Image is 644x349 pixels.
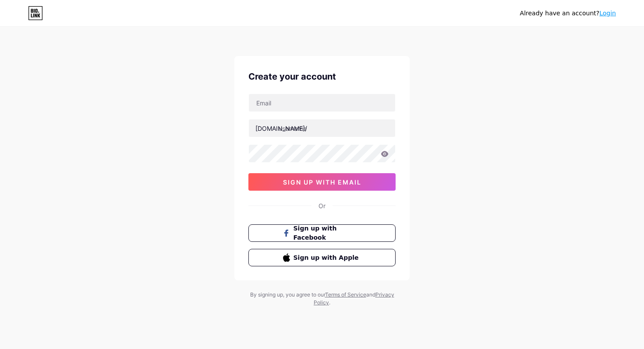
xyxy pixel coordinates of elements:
div: [DOMAIN_NAME]/ [255,124,307,133]
span: Sign up with Apple [294,253,361,262]
a: Terms of Service [325,291,366,298]
button: sign up with email [248,173,396,191]
div: Or [318,201,326,210]
span: Sign up with Facebook [294,224,361,242]
div: By signing up, you agree to our and . [248,291,396,307]
input: username [249,119,395,137]
input: Email [249,94,395,112]
div: Create your account [248,70,396,83]
span: sign up with email [283,178,361,186]
button: Sign up with Facebook [248,224,396,242]
button: Sign up with Apple [248,249,396,266]
a: Login [599,10,616,17]
div: Already have an account? [520,9,616,18]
